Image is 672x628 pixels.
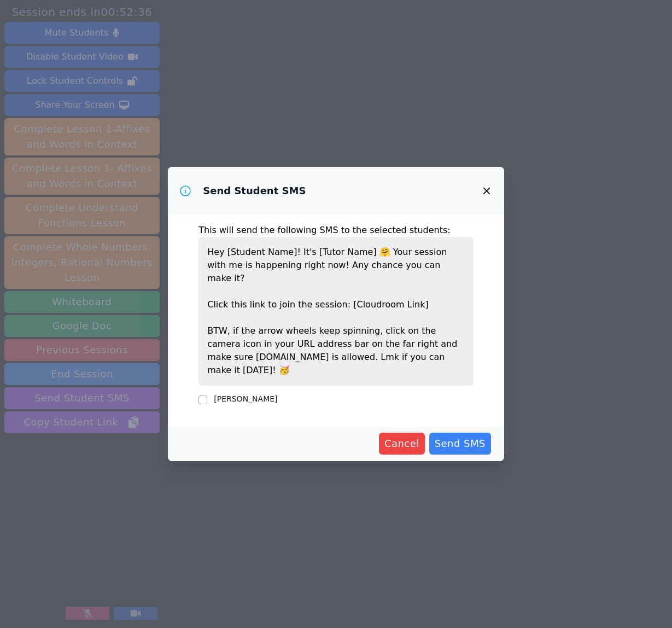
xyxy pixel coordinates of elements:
h3: Send Student SMS [203,184,306,197]
span: Cancel [384,436,419,451]
button: Cancel [379,433,425,455]
label: [PERSON_NAME] [214,394,277,403]
span: Send SMS [435,436,486,451]
span: happy [379,247,390,257]
p: Hey [Student Name]! It's [Tutor Name] Your session with me is happening right now! Any chance you... [198,237,474,386]
button: Send SMS [429,433,491,455]
span: congratulations [279,365,290,375]
p: This will send the following SMS to the selected students: [198,224,474,237]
